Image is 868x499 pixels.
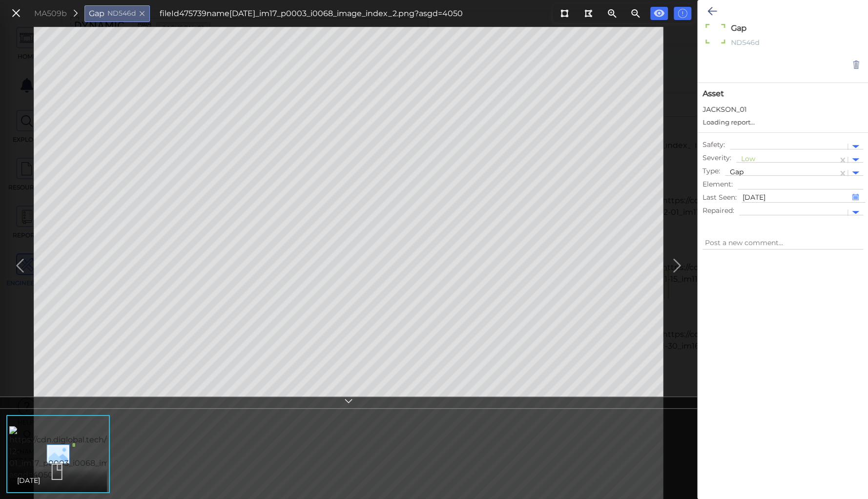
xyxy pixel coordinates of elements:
span: Loading report... [703,118,755,126]
span: Safety : [703,140,725,150]
span: Asset [703,88,863,100]
span: Gap [730,167,744,176]
span: [DATE] [17,475,40,486]
span: Low [741,154,755,163]
span: Type : [703,166,720,176]
span: Element : [703,179,733,189]
span: JACKSON_01 [703,104,746,115]
textarea: Gap [728,22,829,34]
span: Gap [89,8,104,20]
iframe: Chat [827,455,861,492]
div: fileId 475739 name [DATE]_im17_p0003_i0068_image_index_2.png?asgd=4050 [160,8,463,20]
img: https://cdn.diglobal.tech/width210/4050/2021-12-01_im17_p0003_i0068_image_index_2.png?asgd=4050 [9,426,187,481]
div: MA509b [34,8,67,20]
div: ND546d [728,38,829,50]
span: ND546d [107,8,136,19]
span: Last Seen : [703,192,737,203]
span: Severity : [703,153,731,163]
span: Repaired : [703,206,734,216]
